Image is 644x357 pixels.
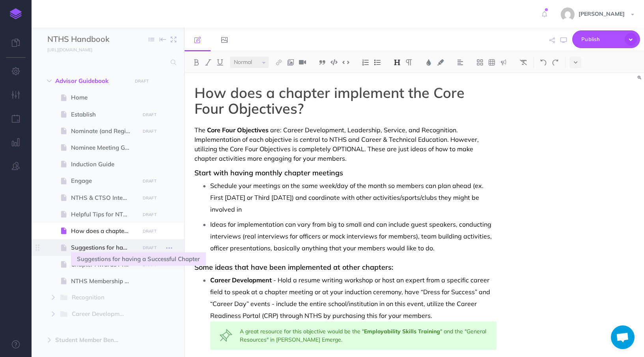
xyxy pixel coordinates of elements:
a: [URL][DOMAIN_NAME] [32,45,100,53]
button: DRAFT [132,77,152,86]
span: Career Development [72,309,131,319]
img: Underline button [217,59,224,66]
small: DRAFT [143,112,157,117]
img: Add image button [287,59,294,66]
span: How does a chapter implement the Core Four Objectives? [71,226,137,236]
span: Publish [581,33,621,45]
img: Code block button [330,59,338,65]
img: Add video button [299,59,306,66]
img: Redo [552,59,559,66]
span: Core Four Objectives [207,126,269,134]
img: Clear styles button [520,59,527,66]
span: Recognition [72,293,125,303]
img: Text color button [425,59,432,66]
span: Ideas for implementation can vary from big to small and can include guest speakers, conducting in... [210,220,493,252]
span: Start with having monthly chapter meetings [194,168,343,177]
img: Paragraph button [405,59,413,66]
img: logo-mark.svg [10,8,22,19]
button: DRAFT [140,194,159,203]
span: Induction Guide [71,160,137,169]
img: Text background color button [437,59,444,66]
img: Create table button [488,59,495,66]
span: Suggestions for having a Successful Chapter [71,243,137,252]
span: are: Career Development, Leadership, Service, and Recognition. Implementation of each objective i... [194,126,480,153]
img: Ordered list button [362,59,369,66]
small: DRAFT [143,195,157,201]
span: Home [71,93,137,102]
button: DRAFT [140,227,159,236]
small: DRAFT [143,178,157,184]
div: A great resource for this objective would be the " " and the "General Resources" in [PERSON_NAME]... [210,321,496,350]
span: [PERSON_NAME] [575,10,629,17]
img: Undo [540,59,547,66]
span: - Hold a resume writing workshop or host an expert from a specific career field to speak at a cha... [210,276,492,319]
input: Documentation Name [47,34,140,45]
img: Bold button [193,59,200,66]
span: Chapter Awards Program [71,260,137,269]
span: NTHS & CTSO Integration Guide [71,193,137,203]
span: Schedule your meetings on the same week/day of the month so members can plan ahead (ex. First [DA... [210,182,485,213]
button: DRAFT [140,243,159,252]
span: Helpful Tips for NTHS Chapter Officers [71,210,137,219]
span: Student Member Benefits Guide [55,335,127,345]
small: DRAFT [143,262,157,267]
h1: How does a chapter implement the Core Four Objectives? [194,85,496,116]
img: Italic button [205,59,212,66]
img: Link button [275,59,282,66]
small: DRAFT [143,129,157,134]
img: Headings dropdown button [394,59,401,66]
span: Career Development [210,276,272,284]
button: Publish [572,30,640,48]
span: Advisor Guidebook [55,76,127,86]
a: Open chat [611,325,635,349]
span: Engage [71,176,137,186]
img: Blockquote button [319,59,326,66]
img: Inline code button [342,59,349,65]
img: Unordered list button [374,59,381,66]
small: DRAFT [143,229,157,234]
strong: Employability Skills Training [364,328,440,335]
img: e15ca27c081d2886606c458bc858b488.jpg [561,8,575,21]
small: DRAFT [143,212,157,217]
button: DRAFT [140,127,159,136]
small: DRAFT [135,79,149,84]
span: Establish [71,110,137,119]
input: Search [47,55,166,70]
button: DRAFT [140,260,159,269]
span: Nominate (and Register) [71,126,137,136]
small: DRAFT [143,245,157,250]
img: Alignment dropdown menu button [457,59,464,66]
button: DRAFT [140,177,159,186]
small: [URL][DOMAIN_NAME] [47,47,92,53]
span: Some ideas that have been implemented at other chapters: [194,263,393,272]
span: NTHS Membership Criteria [71,276,137,286]
button: DRAFT [140,110,159,119]
span: Nominee Meeting Guide [71,143,137,152]
span: The [194,126,205,134]
button: DRAFT [140,210,159,219]
span: tilizing the Core Four Objectives is completely OPTIONAL. These are just ideas of how to make cha... [194,145,475,162]
img: Callout dropdown menu button [500,59,507,66]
